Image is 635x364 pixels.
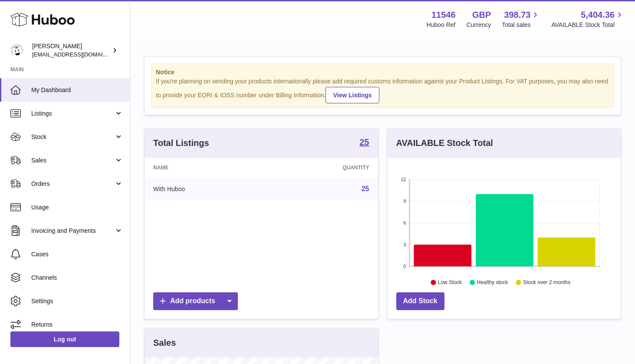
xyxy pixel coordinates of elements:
[438,279,462,285] text: Low Stock
[403,220,406,225] text: 6
[31,133,114,141] span: Stock
[362,185,369,192] a: 25
[31,180,114,188] span: Orders
[403,264,406,269] text: 0
[31,274,123,282] span: Channels
[403,242,406,247] text: 3
[401,177,406,182] text: 12
[153,137,209,149] h3: Total Listings
[581,9,615,21] span: 5,404.36
[359,138,369,146] strong: 25
[31,297,123,305] span: Settings
[551,21,625,29] span: AVAILABLE Stock Total
[10,44,23,57] img: Info@stpalo.com
[31,109,114,118] span: Listings
[359,138,369,148] a: 25
[268,158,378,178] th: Quantity
[31,250,123,258] span: Cases
[396,137,493,149] h3: AVAILABLE Stock Total
[153,292,238,310] a: Add products
[504,9,530,21] span: 398.73
[156,68,609,76] strong: Notice
[156,77,609,103] div: If you're planning on sending your products internationally please add required customs informati...
[472,9,491,21] strong: GBP
[403,199,406,204] text: 9
[502,9,540,29] a: 398.73 Total sales
[396,292,444,310] a: Add Stock
[153,337,176,349] h3: Sales
[32,51,128,58] span: [EMAIL_ADDRESS][DOMAIN_NAME]
[10,331,119,347] a: Log out
[467,21,491,29] div: Currency
[31,203,123,212] span: Usage
[145,178,268,200] td: With Huboo
[32,42,110,59] div: [PERSON_NAME]
[31,156,114,165] span: Sales
[31,321,123,329] span: Returns
[551,9,625,29] a: 5,404.36 AVAILABLE Stock Total
[477,279,508,285] text: Healthy stock
[523,279,570,285] text: Stock over 2 months
[326,87,379,103] a: View Listings
[145,158,268,178] th: Name
[427,21,456,29] div: Huboo Ref
[431,9,456,21] strong: 11546
[31,86,123,94] span: My Dashboard
[502,21,540,29] span: Total sales
[31,227,114,235] span: Invoicing and Payments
